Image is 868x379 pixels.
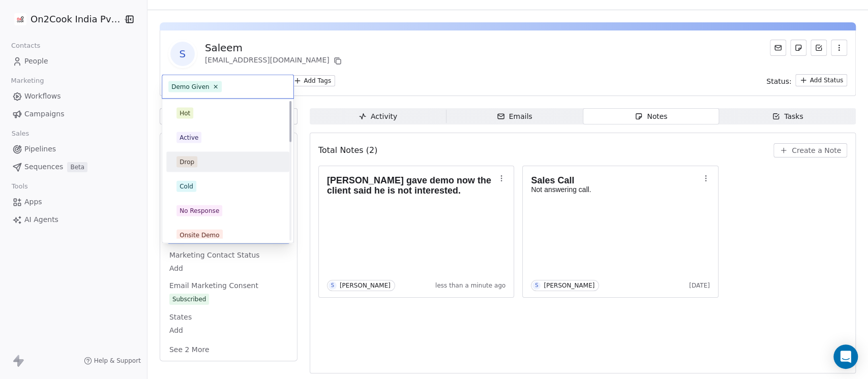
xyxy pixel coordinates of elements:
[179,231,220,240] div: Onsite Demo
[179,157,194,167] div: Drop
[179,109,190,118] div: Hot
[179,206,219,215] div: No Response
[179,182,193,191] div: Cold
[171,82,209,91] div: Demo Given
[179,133,198,142] div: Active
